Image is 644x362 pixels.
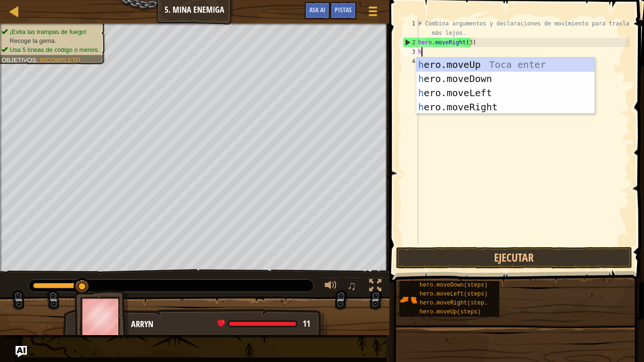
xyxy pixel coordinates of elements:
div: 3 [403,47,418,57]
span: Incompleto [40,57,80,63]
button: Ejecutar [396,247,632,269]
img: thang_avatar_frame.png [74,290,129,343]
div: 2 [403,38,418,47]
li: Recoge la gema. [1,36,99,45]
img: portrait.png [399,291,417,309]
span: Recoge la gema. [10,37,57,44]
div: 4 [403,57,418,66]
span: Objetivos [1,57,36,63]
span: hero.moveDown(steps) [420,282,487,288]
span: hero.moveRight(steps) [420,300,491,306]
button: Ask AI [16,346,27,357]
span: hero.moveLeft(steps) [420,291,487,297]
button: Mostrar menú de juego [361,2,385,24]
span: : [36,57,40,63]
span: hero.moveUp(steps) [420,309,481,315]
button: ♫ [345,277,361,296]
div: Arryn [131,318,317,330]
span: Ask AI [309,5,325,14]
span: ¡Evita las trampas de fuego! [10,28,87,35]
span: Usa 5 líneas de código o menos. [10,46,100,53]
span: ♫ [347,279,356,293]
button: Cambia a pantalla completa. [366,277,385,296]
span: Pistas [335,5,352,14]
span: 11 [303,318,310,329]
div: health: 11 / 11 [217,320,310,328]
button: Ajustar el volúmen [322,277,340,296]
button: Ask AI [305,2,330,19]
li: Usa 5 líneas de código o menos. [1,45,99,54]
li: ¡Evita las trampas de fuego! [1,28,99,37]
div: 1 [403,19,418,38]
